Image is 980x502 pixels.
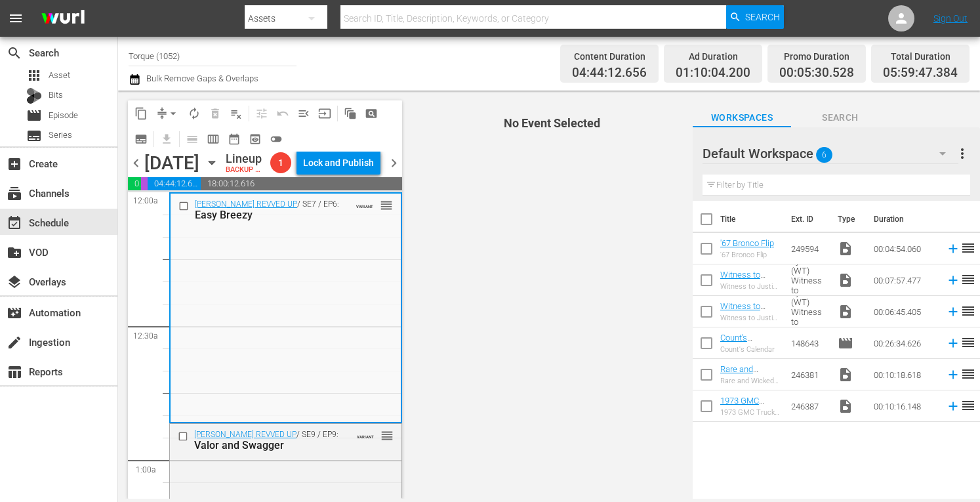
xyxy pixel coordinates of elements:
td: 00:06:45.405 [868,296,941,327]
span: Create [7,156,22,172]
button: reorder [380,198,393,211]
a: 1973 GMC Truck Gets EPIC Air Brush [720,396,780,425]
span: Reports [7,364,22,380]
div: Ad Duration [676,47,750,66]
span: Copy Lineup [131,103,152,124]
span: reorder [960,335,976,350]
span: Clear Lineup [226,103,247,124]
td: 00:10:16.148 [868,390,941,422]
span: Workspaces [693,110,791,126]
span: Episode [49,109,78,122]
div: Count's Calendar [720,345,781,354]
div: Lock and Publish [303,151,374,175]
span: Video [838,241,853,257]
a: Rare and Wicked 1962 [PERSON_NAME] [720,364,777,404]
span: reorder [960,303,976,319]
td: 246381 [786,359,832,390]
td: 00:07:57.477 [868,264,941,296]
a: [PERSON_NAME] REVVED UP [195,199,297,209]
div: Promo Duration [779,47,854,66]
a: Witness to Justice by A&E (WT) Witness to Justice: [PERSON_NAME] 150 [720,301,781,360]
span: 04:44:12.656 [148,177,201,190]
span: pageview_outlined [365,107,378,120]
div: Content Duration [572,47,647,66]
div: 1973 GMC Truck Gets EPIC Air Brush [720,408,781,417]
td: 148643 [786,327,832,359]
span: Asset [49,69,70,82]
span: input [318,107,331,120]
span: Automation [7,305,22,321]
td: Witness to Justice by A&E (WT) Witness to Justice: [PERSON_NAME] 150 [786,264,832,296]
svg: Add to Schedule [946,399,960,413]
span: reorder [380,429,394,443]
span: Episode [838,335,853,351]
div: / SE7 / EP6: [195,199,339,221]
span: Video [838,367,853,383]
span: Video [838,272,853,288]
th: Ext. ID [783,201,830,238]
span: Overlays [7,274,22,290]
div: BACKUP WILL DELIVER: [DATE] 4a (local) [226,166,265,175]
span: Asset [26,68,42,83]
button: reorder [380,429,394,442]
span: calendar_view_week_outlined [207,133,220,146]
span: preview_outlined [249,133,262,146]
span: VARIANT [356,198,373,209]
th: Title [720,201,783,238]
span: Search [791,110,889,126]
div: Rare and Wicked 1962 [PERSON_NAME] [720,377,781,385]
span: VOD [7,245,22,261]
img: ans4CAIJ8jUAAAAAAAAAAAAAAAAAAAAAAAAgQb4GAAAAAAAAAAAAAAAAAAAAAAAAJMjXAAAAAAAAAAAAAAAAAAAAAAAAgAT5G... [31,3,94,34]
span: 6 [816,141,832,169]
span: reorder [960,240,976,256]
span: chevron_left [128,155,144,171]
span: VARIANT [357,429,374,439]
span: reorder [960,366,976,382]
td: 249594 [786,233,832,264]
span: 05:59:47.384 [883,66,958,81]
span: Bits [49,89,63,102]
span: Episode [26,108,42,123]
span: Search [7,45,22,61]
span: Video [838,398,853,414]
span: subtitles_outlined [134,133,148,146]
button: more_vert [954,138,970,169]
span: date_range_outlined [228,133,241,146]
span: 04:44:12.656 [572,66,647,81]
span: 01:10:04.200 [676,66,750,81]
div: Default Workspace [703,135,958,172]
div: / SE9 / EP9: [194,430,340,451]
span: Create Series Block [131,129,152,150]
span: Fill episodes with ad slates [293,103,314,124]
svg: Add to Schedule [946,273,960,287]
span: Search [745,5,780,29]
th: Duration [866,201,945,238]
td: 00:04:54.060 [868,233,941,264]
span: reorder [960,398,976,413]
span: Remove Gaps & Overlaps [152,103,184,124]
span: 1 [270,157,291,168]
span: arrow_drop_down [167,107,180,120]
svg: Add to Schedule [946,304,960,319]
div: [DATE] [144,152,199,174]
span: Channels [7,186,22,201]
span: Series [49,129,72,142]
span: reorder [960,272,976,287]
div: Easy Breezy [195,209,339,221]
div: Lineup [226,152,265,166]
td: 246387 [786,390,832,422]
span: 18:00:12.616 [201,177,402,190]
svg: Add to Schedule [946,241,960,256]
span: 00:05:30.528 [779,66,854,81]
span: autorenew_outlined [188,107,201,120]
span: Day Calendar View [177,126,203,152]
button: Lock and Publish [296,151,380,175]
span: menu_open [297,107,310,120]
div: Witness to Justice by A&E (WT) Witness to Justice: [PERSON_NAME] 150 [720,282,781,291]
span: Ingestion [7,335,22,350]
span: chevron_right [386,155,402,171]
td: 00:26:34.626 [868,327,941,359]
svg: Add to Schedule [946,367,960,382]
a: Witness to Justice by A&E (WT) Witness to Justice: [PERSON_NAME] 150 [720,270,781,329]
span: Revert to Primary Episode [272,103,293,124]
